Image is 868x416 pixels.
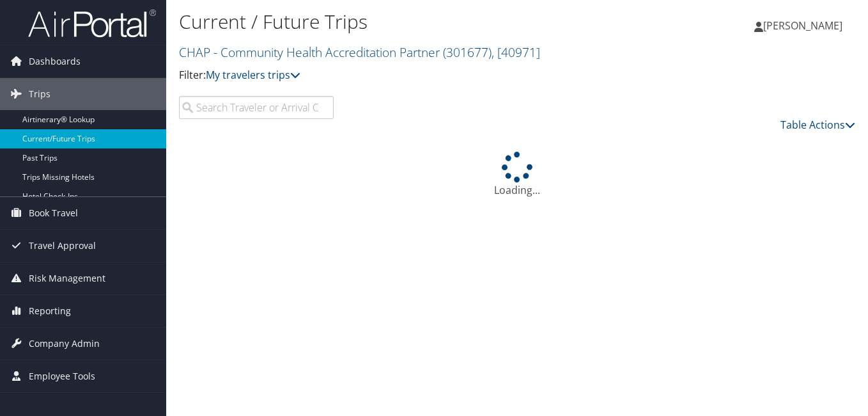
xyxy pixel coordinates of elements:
[29,328,100,360] span: Company Admin
[206,68,300,82] a: My travelers trips
[179,67,630,84] p: Filter:
[754,6,855,45] a: [PERSON_NAME]
[29,262,105,294] span: Risk Management
[179,152,855,198] div: Loading...
[179,8,630,35] h1: Current / Future Trips
[29,295,71,327] span: Reporting
[29,78,50,110] span: Trips
[29,197,78,229] span: Book Travel
[443,44,492,61] span: ( 301677 )
[763,19,842,33] span: [PERSON_NAME]
[179,96,334,119] input: Search Traveler or Arrival City
[29,360,95,392] span: Employee Tools
[28,8,156,38] img: airportal-logo.png
[492,44,540,61] span: , [ 40971 ]
[780,118,855,132] a: Table Actions
[29,230,96,262] span: Travel Approval
[179,44,540,61] a: CHAP - Community Health Accreditation Partner
[29,45,81,77] span: Dashboards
